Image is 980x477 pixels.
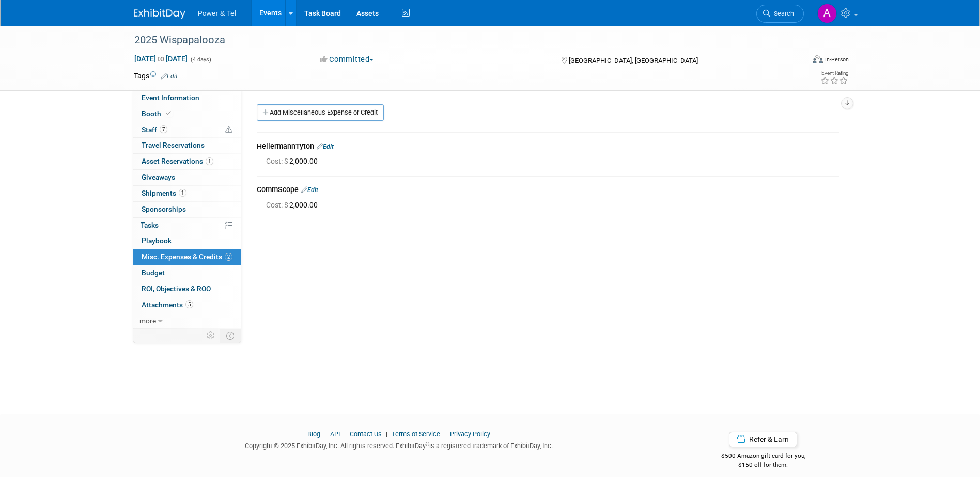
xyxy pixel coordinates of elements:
[139,316,156,325] span: more
[569,57,698,65] span: [GEOGRAPHIC_DATA], [GEOGRAPHIC_DATA]
[316,54,378,65] button: Committed
[813,55,823,63] img: Format-Inperson.png
[142,205,186,213] span: Sponsorships
[317,143,334,150] a: Edit
[190,56,211,63] span: (4 days)
[142,236,172,245] span: Playbook
[134,54,188,63] span: [DATE] [DATE]
[133,186,241,201] a: Shipments1
[322,430,329,438] span: |
[134,9,185,19] img: ExhibitDay
[142,93,199,102] span: Event Information
[392,430,440,438] a: Terms of Service
[341,430,348,438] span: |
[257,141,839,153] div: HellermannTyton
[817,4,837,23] img: Alina Dorion
[133,170,241,185] a: Giveaways
[142,125,167,134] span: Staff
[133,265,241,281] a: Budget
[133,138,241,153] a: Travel Reservations
[266,157,289,165] span: Cost: $
[820,71,848,76] div: Event Rating
[142,109,173,118] span: Booth
[142,268,165,277] span: Budget
[133,202,241,217] a: Sponsorships
[142,189,186,197] span: Shipments
[133,281,241,297] a: ROI, Objectives & ROO
[257,104,384,121] a: Add Miscellaneous Expense or Credit
[307,430,320,438] a: Blog
[133,122,241,138] a: Staff7
[756,5,804,23] a: Search
[142,300,193,309] span: Attachments
[133,218,241,233] a: Tasks
[161,73,178,80] a: Edit
[266,157,322,165] span: 2,000.00
[131,31,788,50] div: 2025 Wispapalooza
[266,201,322,209] span: 2,000.00
[266,201,289,209] span: Cost: $
[257,184,839,197] div: CommScope
[142,141,205,149] span: Travel Reservations
[142,157,213,165] span: Asset Reservations
[156,55,166,63] span: to
[133,249,241,265] a: Misc. Expenses & Credits2
[133,297,241,313] a: Attachments5
[729,432,797,447] a: Refer & Earn
[225,253,232,261] span: 2
[301,186,318,194] a: Edit
[225,125,232,135] span: Potential Scheduling Conflict -- at least one attendee is tagged in another overlapping event.
[185,300,193,308] span: 5
[330,430,340,438] a: API
[680,445,847,469] div: $500 Amazon gift card for you,
[134,71,178,81] td: Tags
[450,430,490,438] a: Privacy Policy
[142,173,175,181] span: Giveaways
[133,154,241,169] a: Asset Reservations1
[133,313,241,329] a: more
[133,90,241,106] a: Event Information
[743,54,849,69] div: Event Format
[141,221,159,229] span: Tasks
[680,460,847,469] div: $150 off for them.
[133,233,241,249] a: Playbook
[166,110,171,116] i: Booth reservation complete
[350,430,382,438] a: Contact Us
[133,106,241,122] a: Booth
[383,430,390,438] span: |
[179,189,186,197] span: 1
[770,10,794,18] span: Search
[202,329,220,342] td: Personalize Event Tab Strip
[134,439,665,451] div: Copyright © 2025 ExhibitDay, Inc. All rights reserved. ExhibitDay is a registered trademark of Ex...
[160,125,167,133] span: 7
[426,441,429,447] sup: ®
[220,329,241,342] td: Toggle Event Tabs
[142,252,232,261] span: Misc. Expenses & Credits
[198,9,236,18] span: Power & Tel
[442,430,448,438] span: |
[825,56,849,63] div: In-Person
[206,157,213,165] span: 1
[142,284,211,293] span: ROI, Objectives & ROO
